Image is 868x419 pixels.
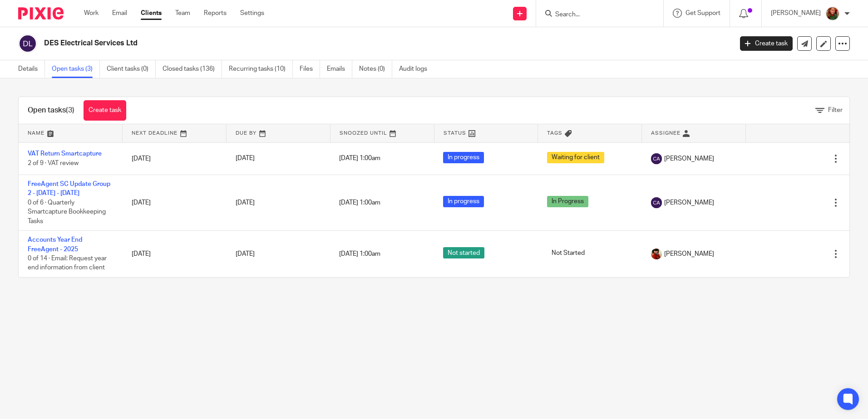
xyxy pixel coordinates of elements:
[229,60,293,78] a: Recurring tasks (10)
[52,60,100,78] a: Open tasks (3)
[359,60,392,78] a: Notes (0)
[340,131,387,136] span: Snoozed Until
[236,251,255,257] span: [DATE]
[686,10,720,16] span: Get Support
[236,156,255,162] span: [DATE]
[554,11,636,19] input: Search
[339,156,380,162] span: [DATE] 1:00am
[107,60,156,78] a: Client tasks (0)
[141,9,162,18] a: Clients
[28,255,107,271] span: 0 of 14 · Email: Request year end information from client
[399,60,434,78] a: Audit logs
[828,107,843,113] span: Filter
[84,9,99,18] a: Work
[547,152,604,163] span: Waiting for client
[66,107,74,114] span: (3)
[204,9,227,18] a: Reports
[112,9,127,18] a: Email
[825,6,840,21] img: sallycropped.JPG
[300,60,320,78] a: Files
[771,9,821,18] p: [PERSON_NAME]
[339,200,380,206] span: [DATE] 1:00am
[123,175,227,230] td: [DATE]
[28,160,79,166] span: 2 of 9 · VAT review
[18,34,37,53] img: svg%3E
[123,231,227,277] td: [DATE]
[547,196,588,207] span: In Progress
[28,106,74,115] h1: Open tasks
[28,151,102,157] a: VAT Return Smartcapture
[664,198,714,207] span: [PERSON_NAME]
[236,200,255,206] span: [DATE]
[339,251,380,257] span: [DATE] 1:00am
[547,247,589,258] span: Not Started
[740,36,793,51] a: Create task
[28,200,106,224] span: 0 of 6 · Quarterly Smartcapture Bookkeeping Tasks
[163,60,222,78] a: Closed tasks (136)
[651,153,662,164] img: svg%3E
[651,197,662,208] img: svg%3E
[547,131,562,136] span: Tags
[18,60,45,78] a: Details
[443,247,484,258] span: Not started
[123,142,227,175] td: [DATE]
[28,237,82,252] a: Accounts Year End FreeAgent - 2025
[651,248,662,259] img: Phil%20Baby%20pictures%20(3).JPG
[443,152,484,163] span: In progress
[44,39,590,48] h2: DES Electrical Services Ltd
[443,196,484,207] span: In progress
[240,9,264,18] a: Settings
[327,60,352,78] a: Emails
[175,9,190,18] a: Team
[28,181,110,196] a: FreeAgent SC Update Group 2 - [DATE] - [DATE]
[84,100,126,121] a: Create task
[664,154,714,163] span: [PERSON_NAME]
[18,7,64,19] img: Pixie
[444,131,466,136] span: Status
[664,249,714,258] span: [PERSON_NAME]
